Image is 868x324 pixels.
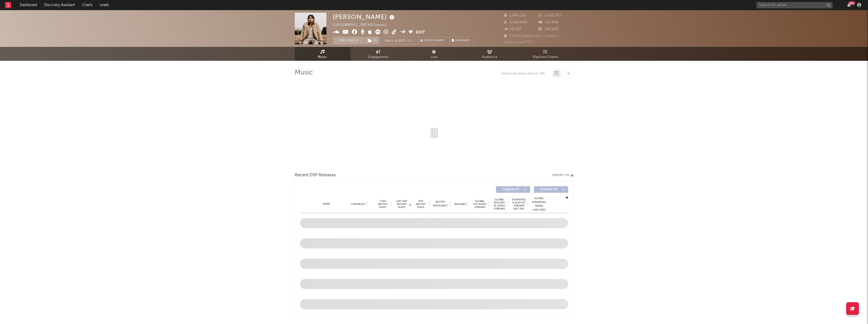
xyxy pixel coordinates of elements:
[504,21,527,24] span: 3,500,000
[504,28,521,31] span: 59,339
[333,37,364,44] button: Tracking
[504,34,559,38] span: 13,981,026 Monthly Listeners
[368,54,389,60] span: Engagement
[537,188,561,191] span: Features ( 0 )
[414,200,428,209] span: ATD Spotify Plays
[416,29,425,36] button: Edit
[406,47,462,61] a: Live
[295,47,350,61] a: Music
[424,38,444,44] span: Benchmark
[395,200,409,209] span: Last Day Spotify Plays
[407,40,412,42] em: On
[496,186,530,193] button: Originals(0)
[318,54,327,60] span: Music
[531,197,547,212] div: Global Streaming Trend (Last 60D)
[499,72,552,76] input: Search by song name or URL
[512,198,526,210] span: Estimated % Playlist Streams Last Day
[847,3,851,7] button: 99+
[449,37,473,44] button: Summary
[431,54,437,60] span: Live
[433,200,448,208] span: Spotify Popularity
[310,202,343,206] div: Name
[756,2,833,8] input: Search for artists
[518,47,574,61] a: Playlists/Charts
[333,22,392,28] div: [GEOGRAPHIC_DATA] | Country
[365,37,379,44] button: (2)
[376,200,390,209] span: 7 Day Spotify Plays
[295,172,336,178] span: Recent DSP Releases
[504,14,526,17] span: 1,989,136
[473,200,487,209] span: Global ATD Audio Streams
[504,41,533,44] span: Jump Score: 74.1
[539,14,561,17] span: 2,039,272
[482,54,497,60] span: Audience
[350,47,406,61] a: Engagement
[333,13,396,21] div: [PERSON_NAME]
[351,203,365,206] span: Copyright
[539,28,559,31] span: 748,000
[533,54,558,60] span: Playlists/Charts
[499,188,523,191] span: Originals ( 0 )
[364,37,380,44] span: ( 2 )
[552,174,574,177] button: Export CSV
[417,37,447,44] a: Benchmark
[454,203,466,206] span: Released
[382,37,415,44] button: Email AlertsOn
[492,198,506,210] span: Global Rolling 7D Audio Streams
[539,21,559,24] span: 726,000
[462,47,518,61] a: Audience
[534,186,568,193] button: Features(0)
[849,1,855,5] div: 99 +
[455,39,470,42] span: Summary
